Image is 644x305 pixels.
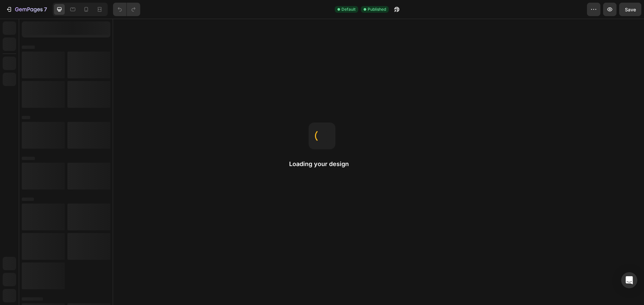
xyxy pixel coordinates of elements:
p: 7 [44,5,47,13]
span: Published [368,6,386,12]
div: Undo/Redo [113,3,140,16]
span: Default [341,6,356,12]
button: Save [619,3,641,16]
span: Save [625,7,636,12]
div: Open Intercom Messenger [621,272,637,288]
h2: Loading your design [289,160,355,168]
button: 7 [3,3,50,16]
